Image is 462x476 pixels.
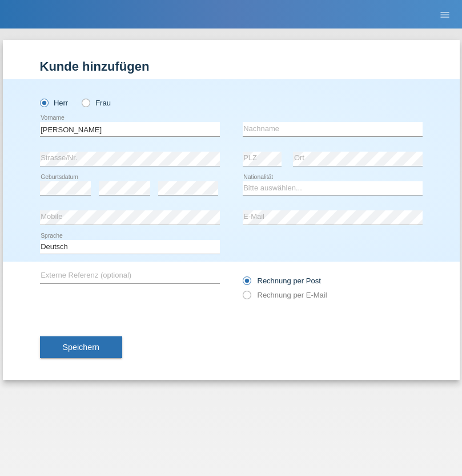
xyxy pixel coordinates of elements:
[243,291,327,299] label: Rechnung per E-Mail
[40,99,69,107] label: Herr
[243,276,321,285] label: Rechnung per Post
[82,99,89,106] input: Frau
[40,99,47,106] input: Herr
[82,99,111,107] label: Frau
[63,343,99,352] span: Speichern
[243,291,250,305] input: Rechnung per E-Mail
[40,59,423,74] h1: Kunde hinzufügen
[243,276,250,291] input: Rechnung per Post
[433,11,456,18] a: menu
[439,9,451,21] i: menu
[40,336,122,358] button: Speichern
